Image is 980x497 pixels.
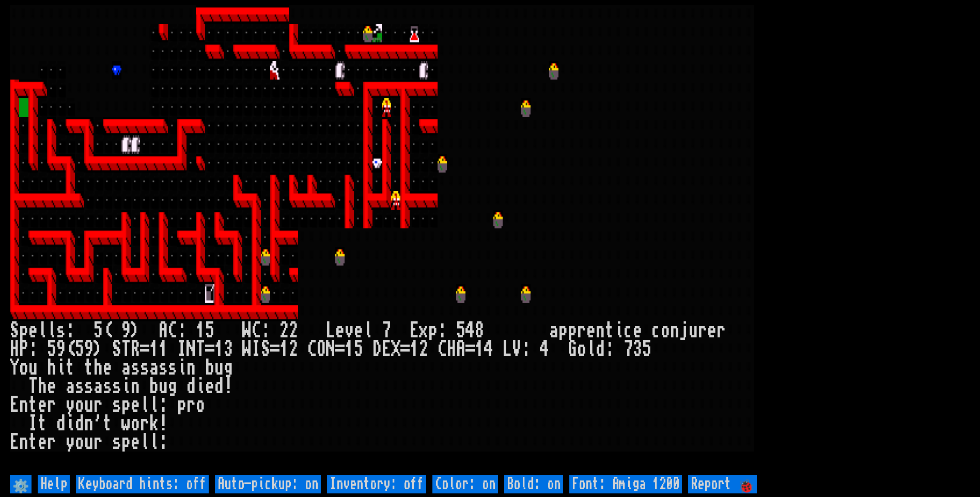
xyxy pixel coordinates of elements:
[38,377,47,396] div: h
[698,321,707,340] div: r
[196,377,205,396] div: i
[586,321,596,340] div: e
[335,340,345,359] div: =
[19,359,28,377] div: o
[419,321,428,340] div: x
[28,321,38,340] div: e
[252,340,261,359] div: I
[596,340,605,359] div: d
[504,475,563,493] input: Bold: on
[428,321,438,340] div: p
[577,340,586,359] div: o
[10,340,19,359] div: H
[121,396,131,414] div: p
[19,433,28,452] div: n
[335,321,345,340] div: e
[577,321,586,340] div: r
[103,377,112,396] div: s
[75,396,84,414] div: o
[279,340,289,359] div: 1
[94,321,103,340] div: 5
[549,321,558,340] div: a
[66,321,75,340] div: :
[103,321,112,340] div: (
[140,359,149,377] div: s
[38,396,47,414] div: e
[205,377,214,396] div: e
[38,414,47,433] div: t
[10,475,32,493] input: ⚙️
[456,321,465,340] div: 5
[605,321,614,340] div: t
[10,433,19,452] div: E
[289,321,298,340] div: 2
[66,396,75,414] div: y
[177,321,186,340] div: :
[28,377,38,396] div: T
[19,321,28,340] div: p
[707,321,717,340] div: e
[633,321,642,340] div: e
[28,359,38,377] div: u
[307,340,317,359] div: C
[261,340,270,359] div: S
[140,433,149,452] div: l
[177,340,186,359] div: I
[28,396,38,414] div: t
[568,340,577,359] div: G
[75,377,84,396] div: s
[679,321,689,340] div: j
[168,359,177,377] div: s
[521,340,531,359] div: :
[149,433,159,452] div: l
[586,340,596,359] div: l
[205,340,214,359] div: =
[75,433,84,452] div: o
[569,475,682,493] input: Font: Amiga 1200
[56,321,66,340] div: s
[94,359,103,377] div: h
[121,433,131,452] div: p
[326,321,335,340] div: L
[10,321,19,340] div: S
[372,340,382,359] div: D
[38,433,47,452] div: e
[410,340,419,359] div: 1
[140,396,149,414] div: l
[121,359,131,377] div: a
[503,340,512,359] div: L
[438,340,447,359] div: C
[326,340,335,359] div: N
[410,321,419,340] div: E
[131,321,140,340] div: )
[131,340,140,359] div: R
[242,321,252,340] div: W
[140,414,149,433] div: r
[363,321,372,340] div: l
[121,340,131,359] div: T
[214,359,224,377] div: u
[624,321,633,340] div: c
[186,377,196,396] div: d
[605,340,614,359] div: :
[465,321,475,340] div: 4
[56,414,66,433] div: d
[103,414,112,433] div: t
[642,340,651,359] div: 5
[345,321,354,340] div: v
[205,321,214,340] div: 5
[419,340,428,359] div: 2
[168,377,177,396] div: g
[131,433,140,452] div: e
[10,396,19,414] div: E
[289,340,298,359] div: 2
[94,414,103,433] div: '
[75,340,84,359] div: 5
[475,340,484,359] div: 1
[214,377,224,396] div: d
[432,475,498,493] input: Color: on
[186,340,196,359] div: N
[159,340,168,359] div: 1
[66,414,75,433] div: i
[717,321,726,340] div: r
